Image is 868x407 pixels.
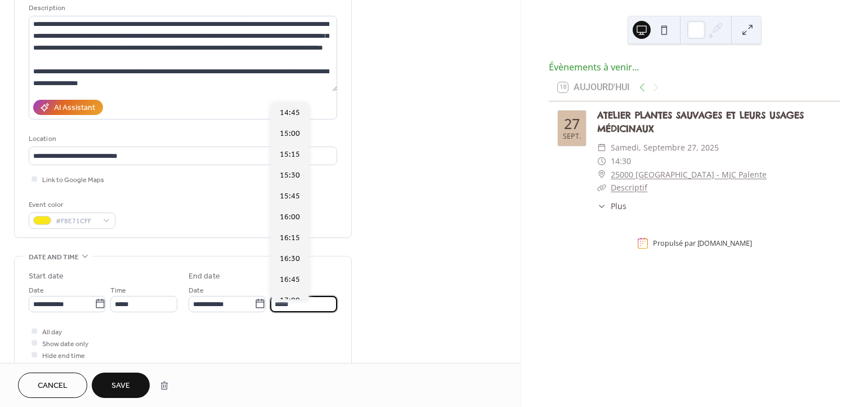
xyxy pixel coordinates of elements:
[597,200,606,212] div: ​
[38,381,68,392] span: Cancel
[611,182,647,193] a: Descriptif
[42,338,88,350] span: Show date only
[280,170,300,182] span: 15:30
[270,285,286,297] span: Time
[280,253,300,265] span: 16:30
[29,2,335,14] div: Description
[189,271,220,282] div: End date
[280,211,300,223] span: 16:00
[42,350,85,362] span: Hide end time
[597,168,606,182] div: ​
[597,141,606,154] div: ​
[611,168,767,182] a: 25000 [GEOGRAPHIC_DATA] - MJC Palente
[597,109,804,134] a: ATELIER PLANTES SAUVAGES ET LEURS USAGES MÉDICINAUX
[564,117,580,131] div: 27
[597,200,627,212] button: ​Plus
[280,107,300,119] span: 14:45
[563,133,581,140] div: sept.
[611,154,631,168] span: 14:30
[29,199,113,211] div: Event color
[29,251,79,263] span: Date and time
[42,326,62,338] span: All day
[653,238,753,248] div: Propulsé par
[597,181,606,194] div: ​
[549,60,840,74] div: Évènements à venir...
[280,149,300,161] span: 15:15
[111,381,130,392] span: Save
[56,215,97,227] span: #F8E71CFF
[611,141,719,154] span: samedi, septembre 27, 2025
[18,373,87,398] button: Cancel
[280,191,300,202] span: 15:45
[42,174,104,186] span: Link to Google Maps
[110,285,126,297] span: Time
[697,238,753,248] a: [DOMAIN_NAME]
[280,295,300,307] span: 17:00
[54,103,95,114] div: AI Assistant
[29,271,64,282] div: Start date
[280,274,300,286] span: 16:45
[29,285,44,297] span: Date
[611,200,627,212] span: Plus
[92,373,150,398] button: Save
[189,285,204,297] span: Date
[280,128,300,140] span: 15:00
[280,232,300,244] span: 16:15
[29,133,335,145] div: Location
[33,100,103,115] button: AI Assistant
[597,154,606,168] div: ​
